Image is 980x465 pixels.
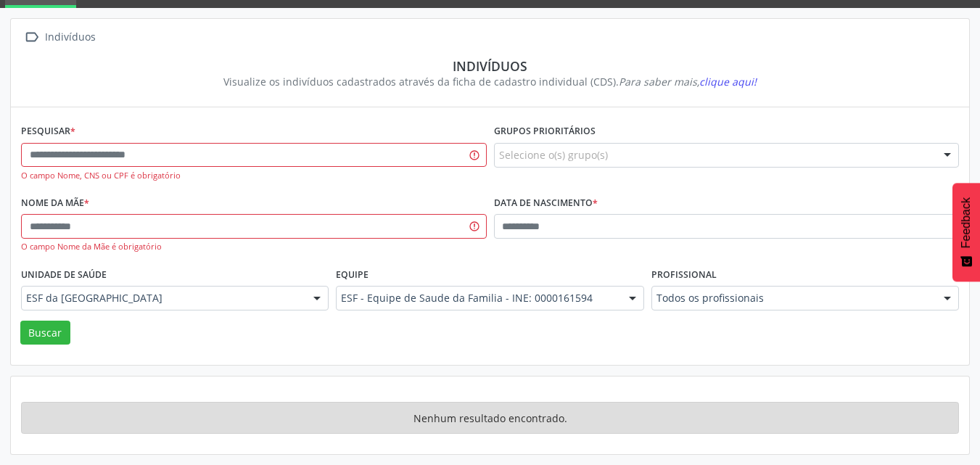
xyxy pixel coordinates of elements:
[21,27,98,48] a:  Indivíduos
[31,74,949,89] div: Visualize os indivíduos cadastrados através da ficha de cadastro individual (CDS).
[494,120,596,143] label: Grupos prioritários
[26,291,299,305] span: ESF da [GEOGRAPHIC_DATA]
[21,241,487,253] div: O campo Nome da Mãe é obrigatório
[21,402,959,434] div: Nenhum resultado encontrado.
[42,27,98,48] div: Indivíduos
[341,291,614,305] span: ESF - Equipe de Saude da Familia - INE: 0000161594
[21,27,42,48] i: 
[656,291,929,305] span: Todos os profissionais
[21,120,75,143] label: Pesquisar
[21,192,89,215] label: Nome da mãe
[952,183,980,281] button: Feedback - Mostrar pesquisa
[619,75,757,89] i: Para saber mais,
[21,170,487,182] div: O campo Nome, CNS ou CPF é obrigatório
[20,321,70,345] button: Buscar
[651,263,717,286] label: Profissional
[960,197,973,248] span: Feedback
[21,263,107,286] label: Unidade de saúde
[31,58,949,74] div: Indivíduos
[494,192,598,215] label: Data de nascimento
[699,75,757,89] span: clique aqui!
[336,263,368,286] label: Equipe
[499,147,608,162] span: Selecione o(s) grupo(s)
